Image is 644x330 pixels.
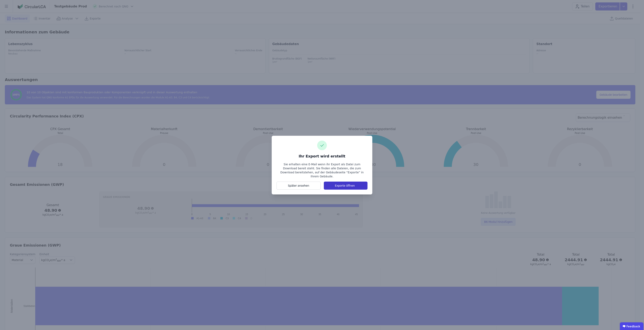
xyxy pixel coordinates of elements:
label: Sie erhalten eine E-Mail wenn ihr Export als Datei zum Download bereit steht. Sie finden alle Dat... [277,162,367,178]
label: Ihr Export wird erstellt [299,153,345,159]
button: Später ansehen [277,182,321,190]
button: Exporte öffnen [324,182,367,190]
img: check-circle [317,141,327,150]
